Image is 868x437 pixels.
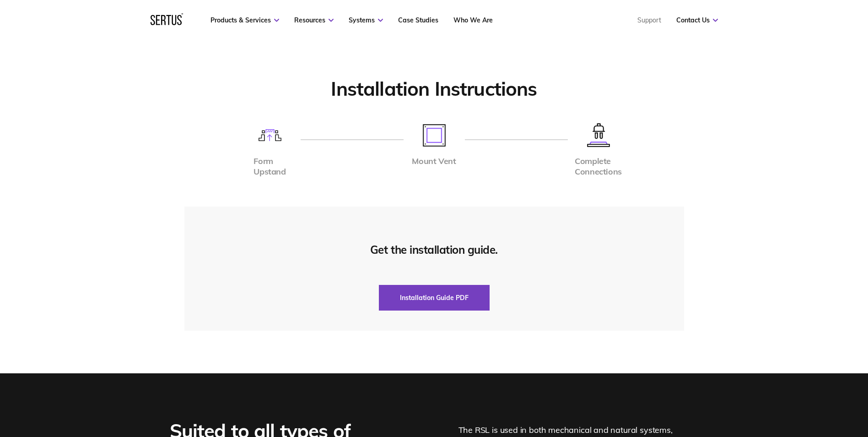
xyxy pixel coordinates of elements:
a: Resources [294,16,334,24]
iframe: Chat Widget [703,331,868,437]
button: Installation Guide PDF [379,285,490,311]
a: Products & Services [210,16,279,24]
div: Mount Vent [412,156,456,167]
a: Systems [349,16,383,24]
h2: Installation Instructions [184,77,684,101]
div: Complete Connections [575,156,622,177]
a: Support [637,16,661,24]
div: Get the installation guide. [370,243,498,257]
a: Contact Us [676,16,718,24]
a: Who We Are [453,16,493,24]
a: Case Studies [398,16,438,24]
div: Form Upstand [253,156,286,177]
